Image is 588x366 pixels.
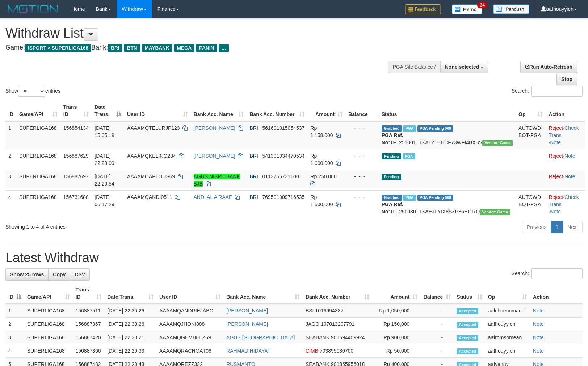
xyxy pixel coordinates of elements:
td: 3 [5,331,24,344]
h1: Withdraw List [5,26,385,41]
span: BRI [249,174,258,179]
span: Pending [382,174,401,180]
a: AGUS [GEOGRAPHIC_DATA] [226,335,295,340]
span: BRI [249,153,258,159]
button: None selected [440,61,488,73]
span: ... [219,44,228,52]
span: PGA Pending [417,195,454,201]
div: - - - [348,124,376,132]
td: aafhouyyien [485,344,530,358]
a: Reject [549,194,563,200]
td: - [420,344,454,358]
td: SUPERLIGA168 [16,190,60,218]
select: Showentries [18,86,45,97]
th: Bank Acc. Name: activate to sort column ascending [223,283,303,304]
th: Amount: activate to sort column ascending [307,101,345,121]
span: Marked by aafsengchandara [403,125,416,132]
td: AAAAMQRACHMAT06 [156,344,223,358]
span: Copy 901694409924 to clipboard [331,335,365,340]
td: 4 [5,190,16,218]
span: Copy 561601015054537 to clipboard [262,125,304,131]
a: CSV [70,268,90,281]
span: Rp 250.000 [310,174,336,179]
span: Copy 703895080700 to clipboard [320,348,353,354]
span: Accepted [457,335,478,341]
th: Balance [345,101,379,121]
td: SUPERLIGA168 [24,318,73,331]
a: Note [564,153,575,159]
div: - - - [348,152,376,159]
th: User ID: activate to sort column ascending [124,101,190,121]
th: Action [530,283,583,304]
td: [DATE] 22:30:26 [104,318,156,331]
span: Copy 541301034470534 to clipboard [262,153,304,159]
td: Rp 50,000 [372,344,421,358]
td: aafhouyyien [485,318,530,331]
span: [DATE] 22:29:54 [94,174,114,187]
a: Note [564,174,575,179]
th: Game/API: activate to sort column ascending [24,283,73,304]
span: MAYBANK [142,44,172,52]
a: [PERSON_NAME] [194,125,235,131]
div: - - - [348,173,376,180]
a: [PERSON_NAME] [226,321,268,327]
a: Stop [556,73,577,85]
a: 1 [551,221,563,233]
td: aafchoeunmanni [485,304,530,318]
span: Rp 1.000.000 [310,153,333,166]
td: SUPERLIGA168 [24,304,73,318]
span: Copy [53,272,66,277]
a: Check Trans [549,125,579,138]
a: Note [533,321,544,327]
td: · · [546,121,585,149]
a: ANDI AL A RAAF [194,194,232,200]
a: [PERSON_NAME] [226,308,268,314]
th: Amount: activate to sort column ascending [372,283,421,304]
a: Note [533,308,544,314]
td: - [420,331,454,344]
td: SUPERLIGA168 [16,121,60,149]
span: Grabbed [382,195,402,201]
td: 3 [5,170,16,190]
span: BRI [249,125,258,131]
span: SEABANK [306,335,329,340]
img: Button%20Memo.svg [452,4,482,14]
td: 156887420 [73,331,105,344]
span: MEGA [174,44,195,52]
a: Reject [549,125,563,131]
a: Previous [522,221,551,233]
b: PGA Ref. No: [382,132,403,145]
span: BRI [249,194,258,200]
span: AAAAMQAPLOUS69 [127,174,175,179]
h4: Game: Bank: [5,44,385,51]
span: Rp 1.500.000 [310,194,333,207]
span: 34 [477,2,487,8]
label: Show entries [5,86,60,97]
th: User ID: activate to sort column ascending [156,283,223,304]
a: Copy [48,268,70,281]
td: AUTOWD-BOT-PGA [516,190,546,218]
td: AUTOWD-BOT-PGA [516,121,546,149]
a: Run Auto-Refresh [520,61,577,73]
th: Bank Acc. Name: activate to sort column ascending [191,101,247,121]
td: SUPERLIGA168 [24,344,73,358]
span: Copy 769501009716535 to clipboard [262,194,304,200]
th: Date Trans.: activate to sort column ascending [104,283,156,304]
th: Op: activate to sort column ascending [516,101,546,121]
td: - [420,318,454,331]
span: Show 25 rows [10,272,44,277]
th: Trans ID: activate to sort column ascending [60,101,92,121]
td: SUPERLIGA168 [16,170,60,190]
td: 2 [5,318,24,331]
td: · [546,170,585,190]
span: Vendor URL: https://trx31.1velocity.biz [480,209,510,215]
span: Rp 1.158.000 [310,125,333,138]
input: Search: [531,268,583,279]
td: [DATE] 22:30:21 [104,331,156,344]
td: SUPERLIGA168 [16,149,60,170]
span: JAGO [306,321,319,327]
td: SUPERLIGA168 [24,331,73,344]
td: - [420,304,454,318]
span: AAAAMQANDI0511 [127,194,172,200]
a: [PERSON_NAME] [194,153,235,159]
